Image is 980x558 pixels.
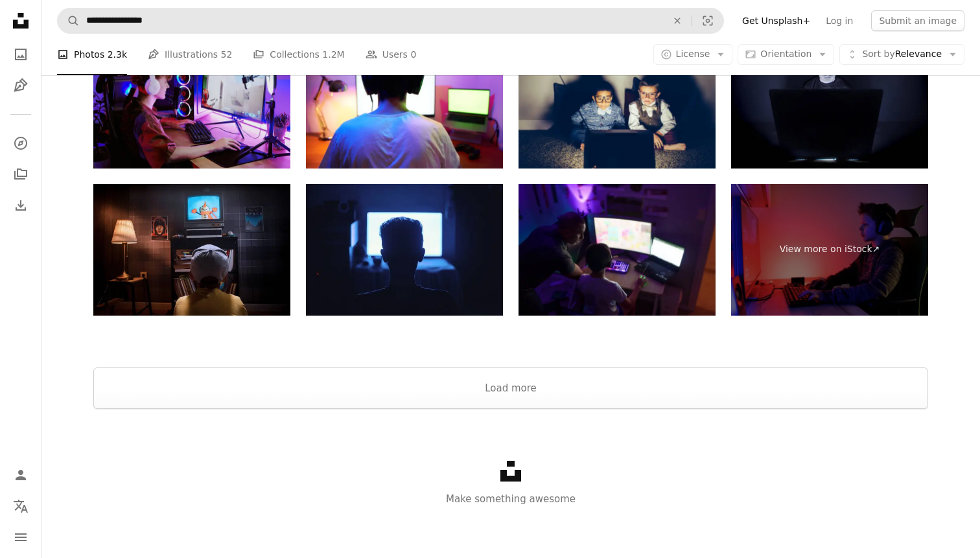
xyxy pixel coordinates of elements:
img: Close-Up Of Silhouette Boy In The Dark [306,184,503,316]
p: Make something awesome [41,491,980,507]
span: License [676,49,710,59]
a: Get Unsplash+ [734,10,818,31]
button: Language [8,493,34,519]
a: View more on iStock↗ [731,184,928,316]
a: Download History [8,192,34,218]
img: Young man wearing headset and play computer video games online [306,37,503,169]
a: Illustrations [8,73,34,99]
button: Clear [663,8,692,33]
img: Caucasian Teenager Boy Wearing Headphones Gaming and Streaming Online at Desk [93,37,290,169]
a: Users 0 [366,34,417,75]
a: Illustrations 52 [148,34,232,75]
a: Collections [8,161,34,187]
a: Log in / Sign up [8,462,34,488]
button: Sort byRelevance [839,44,964,65]
span: 1.2M [322,47,344,62]
button: License [653,44,733,65]
button: Orientation [738,44,834,65]
img: Kid watching cartoons [93,184,290,316]
button: Submit an image [871,10,964,31]
img: Boy illuminated by the blue light of a computer monitor [731,37,928,169]
a: Home — Unsplash [8,8,34,36]
img: Two Focused Young Nerds Watching Late Night Television [519,37,716,169]
span: Orientation [760,49,811,59]
span: 0 [410,47,416,62]
span: Sort by [862,49,894,59]
img: Father and son playing video game with RGB gaming keyboard. [519,184,716,316]
button: Load more [93,367,928,409]
span: Relevance [862,48,942,61]
button: Menu [8,524,34,550]
button: Visual search [692,8,723,33]
a: Log in [818,10,861,31]
form: Find visuals sitewide [57,8,724,34]
span: 52 [221,47,233,62]
button: Search Unsplash [58,8,80,33]
a: Photos [8,41,34,67]
a: Explore [8,130,34,156]
a: Collections 1.2M [253,34,344,75]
